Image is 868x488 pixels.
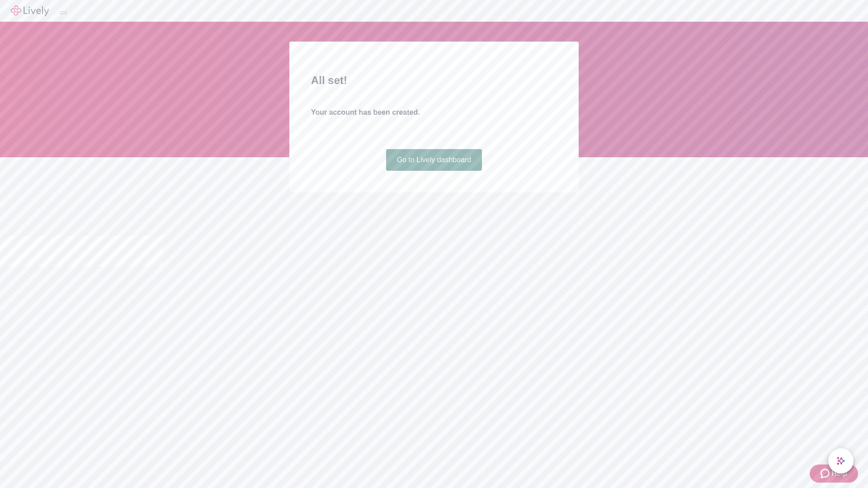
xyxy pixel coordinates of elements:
[828,448,854,474] button: chat
[60,11,67,14] button: Log out
[311,72,557,89] h2: All set!
[831,468,847,479] span: Help
[311,107,557,118] h4: Your account has been created.
[11,5,49,16] img: Lively
[810,465,858,483] button: Zendesk support iconHelp
[386,149,482,171] a: Go to Lively dashboard
[821,468,831,479] svg: Zendesk support icon
[836,456,845,465] svg: Lively AI Assistant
